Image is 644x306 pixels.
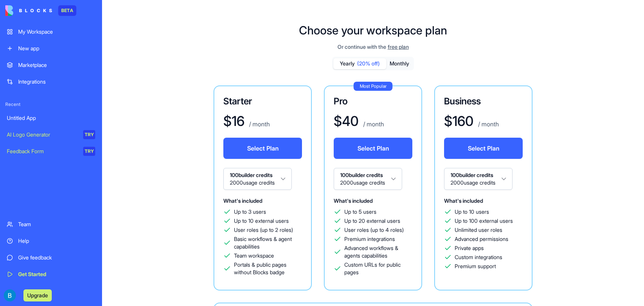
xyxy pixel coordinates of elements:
p: / month [477,120,499,129]
span: Unlimited user roles [455,226,502,234]
span: Basic workflows & agent capabilities [234,235,302,250]
span: Portals & public pages without Blocks badge [234,261,302,276]
span: What's included [444,197,483,204]
h3: Business [444,95,523,107]
span: User roles (up to 2 roles) [234,226,293,234]
div: Give feedback [18,254,95,261]
span: User roles (up to 4 roles) [344,226,404,234]
h1: $ 16 [223,113,245,129]
a: Marketplace [2,57,100,73]
div: My Workspace [18,28,95,36]
span: Private apps [455,244,484,252]
span: Or continue with the [337,43,386,51]
a: Help [2,233,100,249]
span: Advanced permissions [455,235,508,243]
div: AI Logo Generator [7,131,78,138]
span: Recent [2,101,100,107]
div: New app [18,45,95,52]
h3: Starter [223,95,302,107]
button: Select Plan [444,138,523,159]
div: TRY [83,130,95,139]
div: Help [18,237,95,245]
span: What's included [334,197,373,204]
div: Team [18,221,95,228]
button: Yearly [333,58,386,69]
button: Select Plan [334,138,412,159]
span: Premium integrations [344,235,395,243]
div: TRY [83,147,95,156]
h3: Pro [334,95,412,107]
span: Up to 20 external users [344,217,400,225]
h1: Choose your workspace plan [299,23,447,37]
span: Up to 10 external users [234,217,289,225]
a: Team [2,217,100,232]
a: AI Logo GeneratorTRY [2,127,100,142]
span: Up to 100 external users [455,217,513,225]
div: Integrations [18,78,95,85]
span: Custom URLs for public pages [344,261,412,276]
div: Most Popular [354,82,393,91]
a: BETA [5,5,76,16]
span: Advanced workflows & agents capabilities [344,244,412,259]
button: Select Plan [223,138,302,159]
span: Up to 10 users [455,208,489,216]
span: Custom integrations [455,253,502,261]
img: ACg8ocJu7Cu4sgkO335Ax6syqwidAkKziDmJpmv2B4qrn4B30sOKK9Y6=s96-c [4,289,16,301]
span: What's included [223,197,262,204]
a: My Workspace [2,24,100,39]
span: Up to 3 users [234,208,266,216]
a: Give feedback [2,250,100,265]
span: free plan [388,43,409,51]
a: Upgrade [23,291,52,299]
a: Integrations [2,74,100,89]
span: Team workspace [234,252,274,259]
div: BETA [58,5,76,16]
div: Get Started [18,270,95,278]
span: (20% off) [357,60,380,67]
img: logo [5,5,52,16]
div: Marketplace [18,61,95,69]
h1: $ 40 [334,113,359,129]
span: Up to 5 users [344,208,376,216]
button: Monthly [386,58,413,69]
a: Untitled App [2,110,100,126]
a: Feedback FormTRY [2,144,100,159]
a: Get Started [2,267,100,282]
button: Upgrade [23,289,52,301]
span: Premium support [455,263,496,270]
div: Feedback Form [7,148,78,155]
a: New app [2,41,100,56]
p: / month [362,120,384,129]
h1: $ 160 [444,113,474,129]
p: / month [248,120,270,129]
div: Untitled App [7,114,95,122]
